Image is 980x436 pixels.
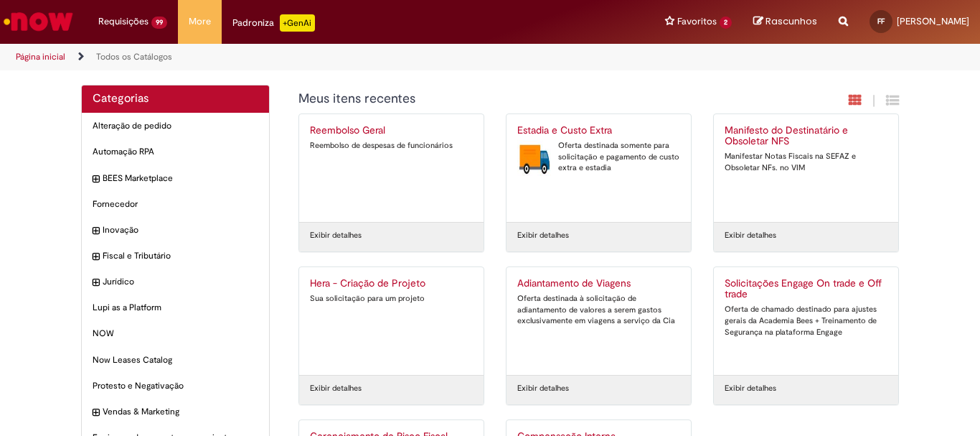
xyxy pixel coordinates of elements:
a: Hera - Criação de Projeto Sua solicitação para um projeto [299,267,484,375]
p: +GenAi [280,14,315,32]
a: Exibir detalhes [310,230,362,241]
i: expandir categoria Vendas & Marketing [93,406,99,420]
i: expandir categoria Inovação [93,224,99,238]
span: Vendas & Marketing [103,406,258,418]
div: Fornecedor [82,191,269,218]
img: ServiceNow [1,7,75,36]
a: Exibir detalhes [310,383,362,394]
div: Alteração de pedido [82,113,269,139]
a: Adiantamento de Viagens Oferta destinada à solicitação de adiantamento de valores a serem gastos ... [507,267,691,375]
h2: Adiantamento de Viagens [517,278,680,289]
div: expandir categoria BEES Marketplace BEES Marketplace [82,165,269,192]
i: expandir categoria BEES Marketplace [93,172,99,187]
span: More [189,14,211,29]
a: Estadia e Custo Extra Estadia e Custo Extra Oferta destinada somente para solicitação e pagamento... [507,114,691,222]
div: expandir categoria Fiscal e Tributário Fiscal e Tributário [82,243,269,269]
span: Fiscal e Tributário [103,250,258,262]
h2: Estadia e Custo Extra [517,125,680,136]
a: Exibir detalhes [517,230,569,241]
a: Reembolso Geral Reembolso de despesas de funcionários [299,114,484,222]
span: Requisições [98,14,149,29]
div: Lupi as a Platform [82,294,269,321]
i: Exibição de grade [886,93,899,107]
span: [PERSON_NAME] [897,15,969,27]
span: Alteração de pedido [93,120,258,132]
div: Oferta destinada somente para solicitação e pagamento de custo extra e estadia [517,140,680,174]
span: NOW [93,328,258,340]
div: Sua solicitação para um projeto [310,293,473,305]
i: Exibição em cartão [849,93,862,107]
a: Rascunhos [753,15,817,29]
h2: Hera - Criação de Projeto [310,278,473,289]
div: Padroniza [232,14,315,32]
a: Página inicial [16,51,65,62]
span: Lupi as a Platform [93,302,258,314]
h2: Reembolso Geral [310,125,473,136]
i: expandir categoria Jurídico [93,276,99,290]
div: Automação RPA [82,139,269,165]
img: Estadia e Custo Extra [517,140,551,176]
div: Oferta destinada à solicitação de adiantamento de valores a serem gastos exclusivamente em viagen... [517,293,680,327]
a: Solicitações Engage On trade e Off trade Oferta de chamado destinado para ajustes gerais da Acade... [714,267,898,375]
span: BEES Marketplace [103,172,258,185]
span: Automação RPA [93,146,258,158]
ul: Trilhas de página [11,44,643,70]
h2: Solicitações Engage On trade e Off trade [725,278,887,301]
div: Manifestar Notas Fiscais na SEFAZ e Obsoletar NFs. no VIM [725,151,887,173]
a: Manifesto do Destinatário e Obsoletar NFS Manifestar Notas Fiscais na SEFAZ e Obsoletar NFs. no VIM [714,114,898,222]
span: FF [877,17,885,26]
span: 2 [720,17,732,29]
a: Exibir detalhes [517,383,569,394]
span: | [872,93,875,109]
i: expandir categoria Fiscal e Tributário [93,250,99,264]
div: Now Leases Catalog [82,347,269,374]
div: expandir categoria Inovação Inovação [82,217,269,243]
a: Exibir detalhes [725,230,776,241]
div: Reembolso de despesas de funcionários [310,140,473,152]
a: Todos os Catálogos [96,51,172,62]
h1: {"description":"","title":"Meus itens recentes"} Categoria [298,92,744,106]
div: expandir categoria Jurídico Jurídico [82,269,269,295]
h2: Manifesto do Destinatário e Obsoletar NFS [725,125,887,148]
div: Protesto e Negativação [82,373,269,399]
span: Jurídico [103,276,258,288]
div: Oferta de chamado destinado para ajustes gerais da Academia Bees + Treinamento de Segurança na pl... [725,304,887,338]
span: Now Leases Catalog [93,354,258,366]
a: Exibir detalhes [725,383,776,394]
div: NOW [82,320,269,347]
span: Rascunhos [765,14,817,28]
span: Fornecedor [93,198,258,210]
div: expandir categoria Vendas & Marketing Vendas & Marketing [82,399,269,425]
span: 99 [151,17,167,29]
h2: Categorias [93,93,258,106]
span: Protesto e Negativação [93,380,258,392]
span: Inovação [103,224,258,236]
span: Favoritos [677,14,717,29]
